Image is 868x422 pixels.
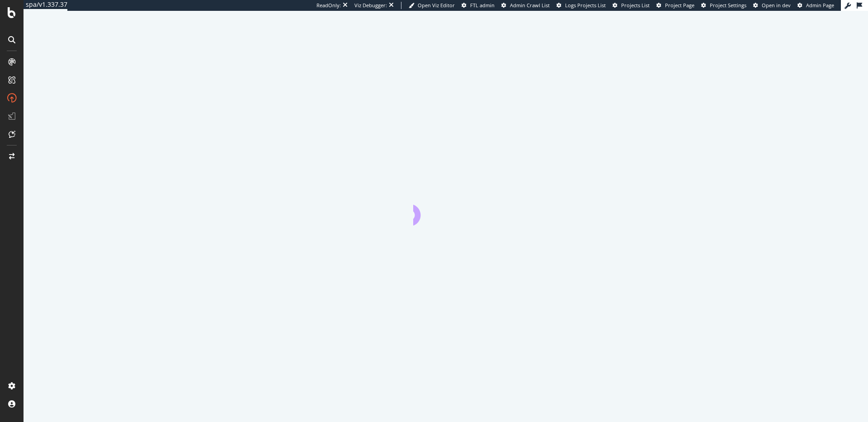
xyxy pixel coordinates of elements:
a: FTL admin [462,2,495,9]
a: Projects List [613,2,650,9]
a: Logs Projects List [557,2,606,9]
a: Open in dev [753,2,791,9]
a: Admin Page [797,2,834,9]
div: Viz Debugger: [354,2,387,9]
div: animation [413,193,478,225]
span: FTL admin [470,2,495,9]
span: Open Viz Editor [418,2,455,9]
a: Project Settings [701,2,746,9]
span: Logs Projects List [565,2,606,9]
span: Admin Crawl List [510,2,550,9]
div: ReadOnly: [316,2,341,9]
span: Project Settings [710,2,746,9]
span: Open in dev [762,2,791,9]
span: Admin Page [806,2,834,9]
span: Projects List [621,2,650,9]
a: Project Page [656,2,694,9]
a: Admin Crawl List [501,2,550,9]
a: Open Viz Editor [409,2,455,9]
span: Project Page [665,2,694,9]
